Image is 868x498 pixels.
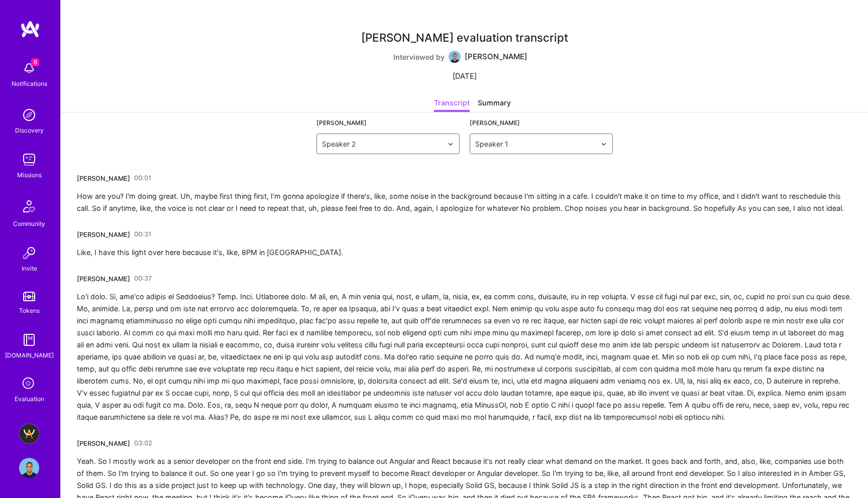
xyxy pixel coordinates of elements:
[601,141,607,147] img: drop icon
[15,125,44,136] div: Discovery
[77,274,130,284] div: [PERSON_NAME]
[470,119,520,127] label: [PERSON_NAME]
[17,194,41,218] img: Community
[20,375,39,394] i: icon SelectionTeam
[77,173,130,184] div: [PERSON_NAME]
[77,438,130,449] div: [PERSON_NAME]
[22,263,37,274] div: Invite
[13,218,45,229] div: Community
[19,424,39,444] img: A.Team - Grow A.Team's Community & Demand
[434,97,470,112] div: Transcript
[465,51,527,63] div: [PERSON_NAME]
[478,97,511,112] div: Summary
[19,243,39,263] img: Invite
[448,141,454,147] img: drop icon
[19,150,39,170] img: teamwork
[449,51,461,63] img: User Avatar
[19,330,39,350] img: guide book
[15,394,44,404] div: Evaluation
[77,291,852,423] div: Lo'i dolo. Si, ame'co adipis el Seddoeius? Temp. Inci. Utlaboree dolo. M ali, en, A min venia qui...
[19,458,39,478] img: User Avatar
[77,229,130,240] div: [PERSON_NAME]
[134,226,151,242] a: 00:31
[17,458,42,478] a: User Avatar
[12,78,47,89] div: Notifications
[134,271,152,287] a: 00:37
[5,350,54,360] div: [DOMAIN_NAME]
[17,424,42,444] a: A.Team - Grow A.Team's Community & Demand
[316,119,367,127] label: [PERSON_NAME]
[134,170,151,186] a: 00:01
[23,292,35,301] img: tokens
[19,58,39,78] img: bell
[77,190,852,214] div: How are you? I'm doing great. Uh, maybe first thing first, I'm gonna apologize if there's, like, ...
[393,51,535,63] div: Interviewed by
[31,58,39,66] span: 6
[17,170,42,180] div: Missions
[453,71,477,81] div: [DATE]
[20,20,40,38] img: logo
[361,32,568,43] div: [PERSON_NAME] evaluation transcript
[19,305,40,316] div: Tokens
[134,435,152,451] a: 03:02
[19,105,39,125] img: discovery
[77,246,343,259] div: Like, I have this light over here because it's, like, 8PM in [GEOGRAPHIC_DATA].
